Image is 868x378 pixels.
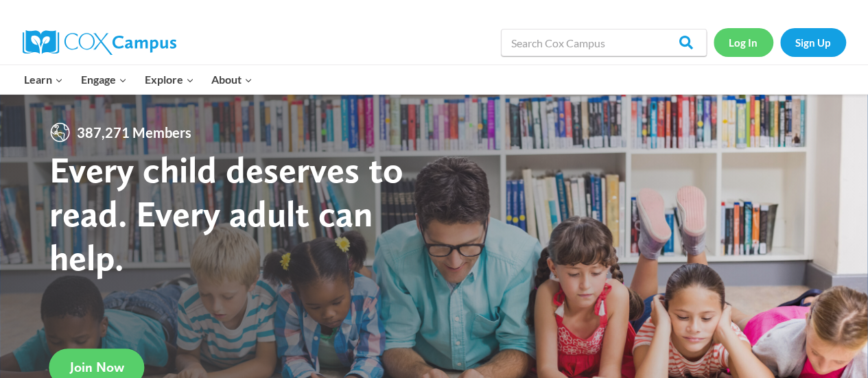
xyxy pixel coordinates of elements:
[70,359,124,375] span: Join Now
[714,28,846,56] nav: Secondary Navigation
[714,28,773,56] a: Log In
[72,65,136,94] button: Child menu of Engage
[71,121,197,143] span: 387,271 Members
[16,65,261,94] nav: Primary Navigation
[23,30,176,55] img: Cox Campus
[16,65,73,94] button: Child menu of Learn
[49,147,403,279] strong: Every child deserves to read. Every adult can help.
[202,65,261,94] button: Child menu of About
[136,65,203,94] button: Child menu of Explore
[780,28,846,56] a: Sign Up
[501,29,707,56] input: Search Cox Campus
